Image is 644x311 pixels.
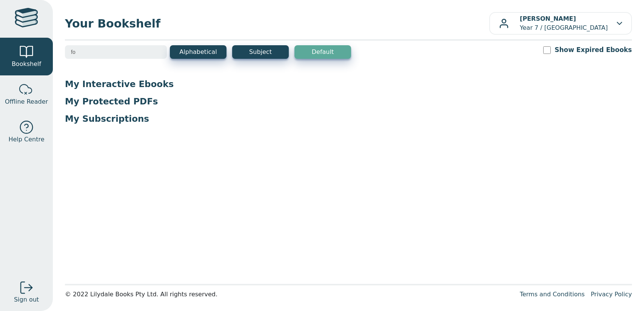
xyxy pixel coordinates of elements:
b: [PERSON_NAME] [520,15,576,22]
button: Alphabetical [170,45,226,59]
a: Privacy Policy [591,291,632,298]
span: Sign out [14,295,39,304]
label: Show Expired Ebooks [555,45,632,55]
span: Your Bookshelf [65,15,489,32]
button: Subject [232,45,289,59]
p: My Protected PDFs [65,96,632,107]
span: Bookshelf [12,60,41,69]
button: [PERSON_NAME]Year 7 / [GEOGRAPHIC_DATA] [489,12,632,35]
p: My Interactive Ebooks [65,78,632,90]
input: Search bookshelf (E.g: psychology) [65,45,167,59]
p: Year 7 / [GEOGRAPHIC_DATA] [520,14,608,32]
span: Help Centre [8,135,44,144]
div: © 2022 Lilydale Books Pty Ltd. All rights reserved. [65,290,514,299]
button: Default [294,45,351,59]
span: Offline Reader [5,97,48,106]
a: Terms and Conditions [520,291,585,298]
p: My Subscriptions [65,113,632,124]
